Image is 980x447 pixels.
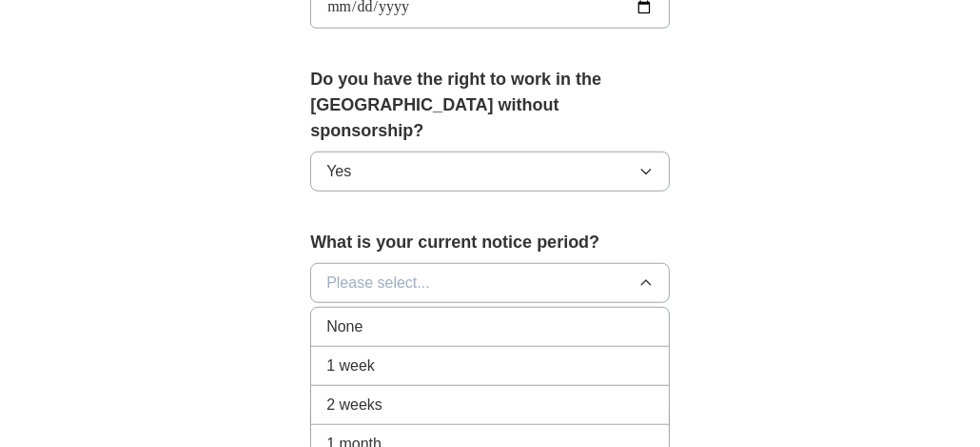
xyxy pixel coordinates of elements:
[326,272,430,295] span: Please select...
[326,160,351,183] span: Yes
[326,315,363,338] span: None
[326,355,375,377] span: 1 week
[326,394,382,417] span: 2 weeks
[310,152,670,192] button: Yes
[310,230,670,255] label: What is your current notice period?
[310,67,670,144] label: Do you have the right to work in the [GEOGRAPHIC_DATA] without sponsorship?
[310,263,670,303] button: Please select...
